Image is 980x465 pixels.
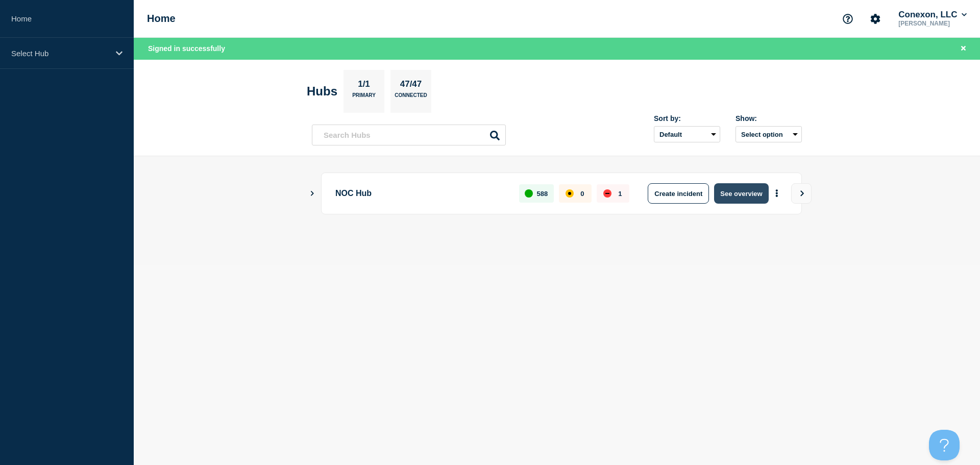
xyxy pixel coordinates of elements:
[525,189,533,198] div: up
[896,10,969,20] button: Conexon, LLC
[791,183,812,204] button: View
[335,183,507,204] p: NOC Hub
[929,430,960,460] iframe: Help Scout Beacon - Open
[147,13,176,25] h1: Home
[310,190,315,198] button: Show Connected Hubs
[603,189,611,198] div: down
[148,44,225,53] span: Signed in successfully
[352,92,376,103] p: Primary
[654,126,720,142] select: Sort by
[618,190,622,198] p: 1
[896,20,969,27] p: [PERSON_NAME]
[736,114,802,123] div: Show:
[395,92,427,103] p: Connected
[770,184,783,203] button: More actions
[714,183,768,204] button: See overview
[654,114,720,123] div: Sort by:
[957,43,970,55] button: Close banner
[307,84,337,99] h2: Hubs
[648,183,709,204] button: Create incident
[736,126,802,142] button: Select option
[312,125,506,145] input: Search Hubs
[837,8,859,30] button: Support
[354,79,374,92] p: 1/1
[537,190,548,198] p: 588
[566,189,574,198] div: affected
[580,190,584,198] p: 0
[865,8,886,30] button: Account settings
[11,49,109,58] p: Select Hub
[396,79,426,92] p: 47/47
